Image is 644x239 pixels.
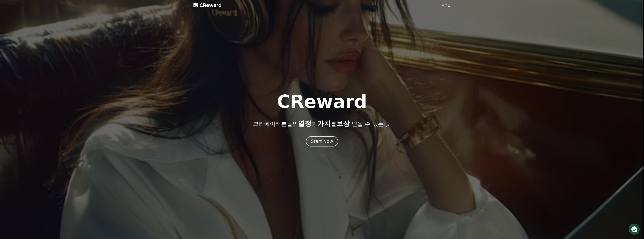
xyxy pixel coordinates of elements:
span: CReward [199,2,222,8]
a: CReward [193,2,222,8]
a: Start Now [306,140,338,144]
span: 가치 [317,120,331,127]
span: 보상 [336,120,350,127]
a: 로그인 [442,3,451,8]
h1: CReward [277,93,367,111]
div: Start Now [311,138,333,144]
span: 열정 [298,120,312,127]
p: 크리에이터분들의 과 를 받을 수 있는 곳 [253,120,391,127]
button: Start Now [306,136,338,146]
